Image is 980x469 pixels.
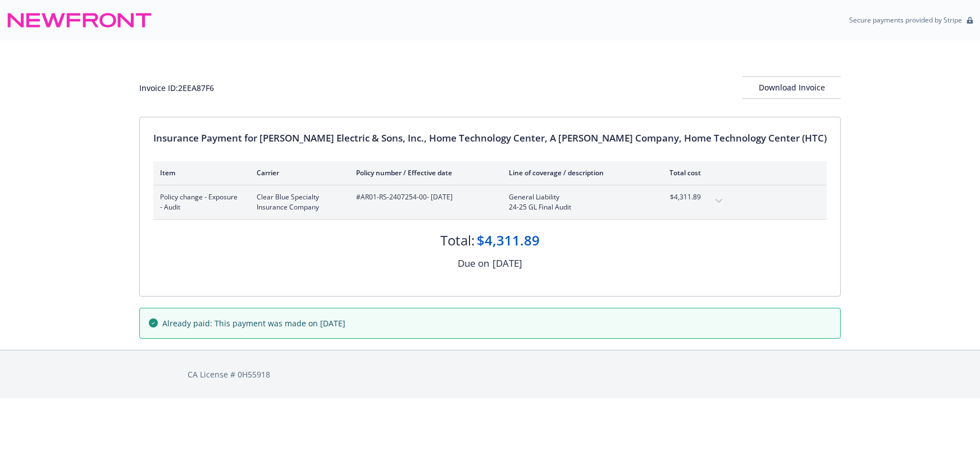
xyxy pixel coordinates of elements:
span: $4,311.89 [659,192,701,202]
span: Already paid: This payment was made on [DATE] [162,317,345,329]
span: Clear Blue Specialty Insurance Company [257,192,338,212]
span: General Liability [509,192,641,202]
span: Policy change - Exposure - Audit [160,192,239,212]
span: 24-25 GL Final Audit [509,202,641,212]
div: Total: [440,231,475,250]
div: Item [160,168,239,177]
p: Secure payments provided by Stripe [849,15,962,25]
div: Total cost [659,168,701,177]
div: Policy change - Exposure - AuditClear Blue Specialty Insurance Company#AR01-RS-2407254-00- [DATE]... [153,185,735,219]
div: Insurance Payment for [PERSON_NAME] Electric & Sons, Inc., Home Technology Center, A [PERSON_NAME... [153,131,827,145]
div: Line of coverage / description [509,168,641,177]
button: Download Invoice [742,76,841,99]
div: $4,311.89 [477,231,540,250]
span: General Liability24-25 GL Final Audit [509,192,641,212]
button: expand content [710,192,728,210]
div: [DATE] [493,256,522,271]
div: CA License # 0H55918 [188,368,792,380]
span: #AR01-RS-2407254-00 - [DATE] [356,192,491,202]
div: Carrier [257,168,338,177]
div: Due on [458,256,489,271]
div: Policy number / Effective date [356,168,491,177]
div: Invoice ID: 2EEA87F6 [139,82,214,94]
